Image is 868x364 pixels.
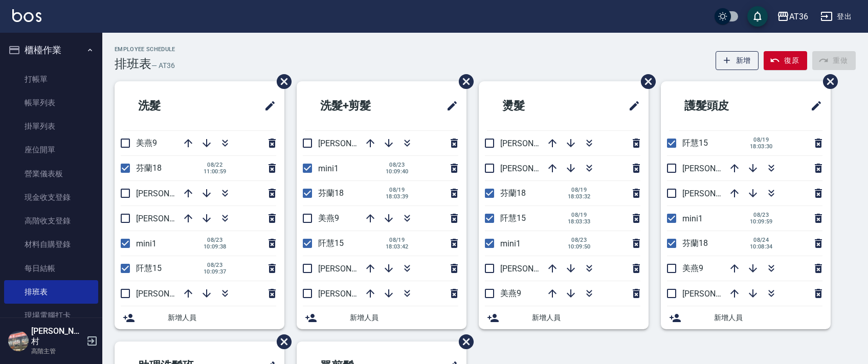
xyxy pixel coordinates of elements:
[451,327,475,357] span: 刪除班表
[136,263,162,273] span: 阡慧15
[568,187,591,193] span: 08/19
[136,189,207,198] span: [PERSON_NAME]11
[386,187,409,193] span: 08/19
[568,193,591,200] span: 18:03:32
[750,212,773,218] span: 08/23
[136,138,157,148] span: 美燕9
[568,218,591,225] span: 18:03:33
[204,262,227,268] span: 08/23
[682,189,753,198] span: [PERSON_NAME]11
[12,9,41,22] img: Logo
[622,94,640,118] span: 修改班表的標題
[633,66,657,97] span: 刪除班表
[773,6,812,27] button: AT36
[4,209,98,233] a: 高階收支登錄
[451,66,475,97] span: 刪除班表
[386,243,409,250] span: 18:03:42
[4,186,98,209] a: 現金收支登錄
[204,268,227,275] span: 10:09:37
[204,243,227,250] span: 10:09:38
[500,264,571,274] span: [PERSON_NAME]11
[318,289,384,299] span: [PERSON_NAME]6
[4,257,98,280] a: 每日結帳
[4,304,98,327] a: 現場電腦打卡
[4,37,98,63] button: 櫃檯作業
[4,67,98,91] a: 打帳單
[750,218,773,225] span: 10:09:59
[204,168,227,175] span: 11:00:59
[123,87,217,124] h2: 洗髮
[487,87,581,124] h2: 燙髮
[115,57,151,71] h3: 排班表
[31,326,83,347] h5: [PERSON_NAME]村
[661,306,831,329] div: 新增人員
[500,239,521,248] span: mini1
[750,143,773,150] span: 18:03:30
[318,264,389,274] span: [PERSON_NAME]16
[168,312,276,323] span: 新增人員
[750,136,773,143] span: 08/19
[682,238,708,248] span: 芬蘭18
[269,66,293,97] span: 刪除班表
[31,347,83,356] p: 高階主管
[750,237,773,243] span: 08/24
[305,87,413,124] h2: 洗髮+剪髮
[682,263,703,273] span: 美燕9
[115,306,284,329] div: 新增人員
[258,94,276,118] span: 修改班表的標題
[204,162,227,168] span: 08/22
[816,7,856,26] button: 登出
[716,51,759,70] button: 新增
[747,6,768,27] button: save
[318,188,344,198] span: 芬蘭18
[568,212,591,218] span: 08/19
[714,312,822,323] span: 新增人員
[318,164,339,173] span: mini1
[750,243,773,250] span: 10:08:34
[500,164,571,173] span: [PERSON_NAME]16
[318,213,339,223] span: 美燕9
[318,139,389,148] span: [PERSON_NAME]11
[386,237,409,243] span: 08/19
[682,289,753,299] span: [PERSON_NAME]16
[4,162,98,186] a: 營業儀表板
[804,94,822,118] span: 修改班表的標題
[318,238,344,248] span: 阡慧15
[682,138,708,148] span: 阡慧15
[440,94,458,118] span: 修改班表的標題
[386,193,409,200] span: 18:03:39
[350,312,458,323] span: 新增人員
[669,87,774,124] h2: 護髮頭皮
[479,306,649,329] div: 新增人員
[789,10,808,23] div: AT36
[4,138,98,162] a: 座位開單
[4,233,98,256] a: 材料自購登錄
[764,51,807,70] button: 復原
[500,288,521,298] span: 美燕9
[115,46,175,53] h2: Employee Schedule
[8,331,29,351] img: Person
[500,213,526,223] span: 阡慧15
[4,91,98,115] a: 帳單列表
[532,312,640,323] span: 新增人員
[269,327,293,357] span: 刪除班表
[136,163,162,173] span: 芬蘭18
[568,237,591,243] span: 08/23
[151,60,175,71] h6: — AT36
[568,243,591,250] span: 10:09:50
[815,66,839,97] span: 刪除班表
[136,214,207,223] span: [PERSON_NAME]16
[682,164,748,173] span: [PERSON_NAME]6
[136,239,157,248] span: mini1
[682,214,703,223] span: mini1
[386,168,409,175] span: 10:09:40
[4,115,98,138] a: 掛單列表
[297,306,466,329] div: 新增人員
[500,139,566,148] span: [PERSON_NAME]6
[204,237,227,243] span: 08/23
[136,289,202,299] span: [PERSON_NAME]6
[386,162,409,168] span: 08/23
[4,280,98,304] a: 排班表
[500,188,526,198] span: 芬蘭18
